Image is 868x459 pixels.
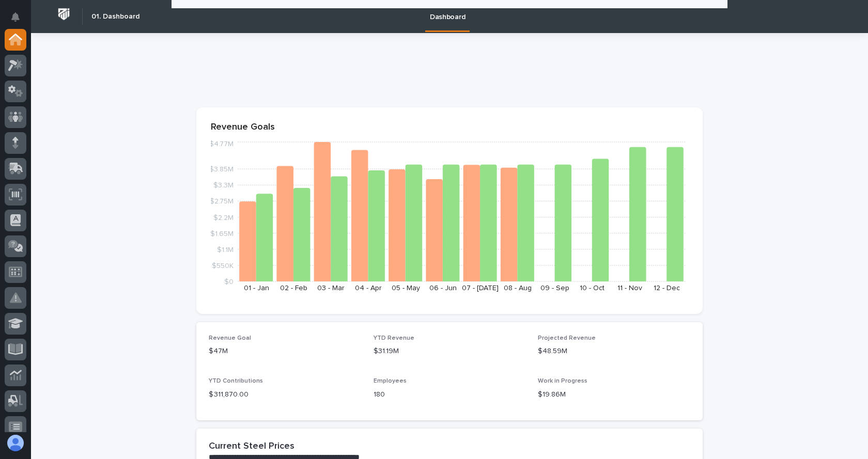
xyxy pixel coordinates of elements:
[392,284,420,292] text: 05 - May
[209,378,263,384] span: YTD Contributions
[209,441,295,452] h2: Current Steel Prices
[13,12,26,29] div: Notifications
[209,335,251,341] span: Revenue Goal
[355,284,382,292] text: 04 - Apr
[209,140,234,148] tspan: $4.77M
[5,6,26,28] button: Notifications
[538,335,596,341] span: Projected Revenue
[538,346,690,357] p: $48.59M
[654,284,680,292] text: 12 - Dec
[374,346,526,357] p: $31.19M
[213,214,234,221] tspan: $2.2M
[213,182,234,189] tspan: $3.3M
[538,389,690,400] p: $19.86M
[244,284,269,292] text: 01 - Jan
[91,12,139,21] h2: 01. Dashboard
[317,284,345,292] text: 03 - Mar
[210,198,234,205] tspan: $2.75M
[217,246,234,253] tspan: $1.1M
[209,346,361,357] p: $47M
[5,432,26,454] button: users-avatar
[580,284,605,292] text: 10 - Oct
[374,389,526,400] p: 180
[429,284,457,292] text: 06 - Jun
[462,284,499,292] text: 07 - [DATE]
[617,284,642,292] text: 11 - Nov
[212,262,234,269] tspan: $550K
[504,284,532,292] text: 08 - Aug
[538,378,587,384] span: Work in Progress
[210,230,234,237] tspan: $1.65M
[54,5,73,24] img: Workspace Logo
[224,278,234,286] tspan: $0
[374,378,407,384] span: Employees
[209,166,234,173] tspan: $3.85M
[540,284,569,292] text: 09 - Sep
[211,122,688,133] p: Revenue Goals
[374,335,414,341] span: YTD Revenue
[209,389,361,400] p: $ 311,870.00
[280,284,307,292] text: 02 - Feb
